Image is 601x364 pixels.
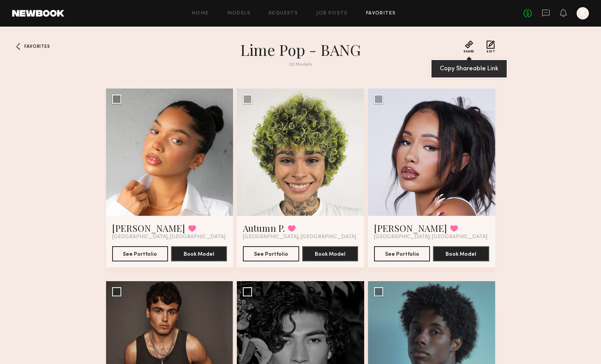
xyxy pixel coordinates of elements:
button: See Portfolio [243,246,299,261]
a: Job Posts [316,11,348,16]
a: Book Model [302,250,358,257]
span: [GEOGRAPHIC_DATA], [GEOGRAPHIC_DATA] [243,234,356,240]
button: Book Model [433,246,489,261]
a: K [577,7,589,19]
a: [PERSON_NAME] [112,222,185,234]
button: See Portfolio [112,246,168,261]
a: Requests [269,11,298,16]
div: 20 Models [164,62,438,67]
button: Book Model [302,246,358,261]
a: Home [192,11,209,16]
button: Share [463,40,474,53]
button: Book Model [171,246,227,261]
a: Autumn P. [243,222,285,234]
span: Edit [487,50,495,53]
span: Share [463,50,474,53]
a: Favorites [366,11,396,16]
a: Models [227,11,251,16]
a: Favorites [12,40,24,52]
button: See Portfolio [374,246,430,261]
span: Favorites [24,44,50,49]
a: [PERSON_NAME] [374,222,447,234]
a: Book Model [433,250,489,257]
a: Book Model [171,250,227,257]
span: [GEOGRAPHIC_DATA], [GEOGRAPHIC_DATA] [112,234,225,240]
span: [GEOGRAPHIC_DATA], [GEOGRAPHIC_DATA] [374,234,487,240]
h1: Lime Pop - BANG [164,40,438,59]
button: Edit [487,40,495,53]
